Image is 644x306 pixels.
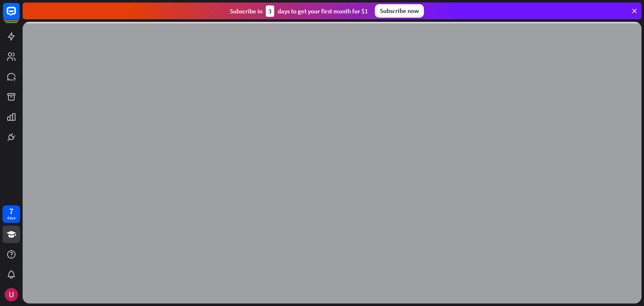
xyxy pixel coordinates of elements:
div: Subscribe in days to get your first month for $1 [230,5,368,17]
div: Subscribe now [375,4,424,18]
div: days [7,215,16,221]
a: 7 days [3,205,20,223]
div: 3 [266,5,274,17]
div: 7 [9,207,13,215]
